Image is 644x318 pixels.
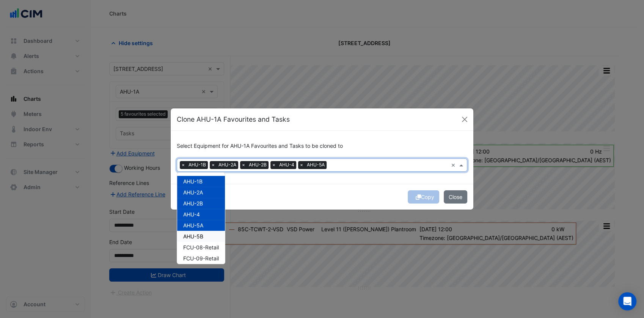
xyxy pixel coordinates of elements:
span: AHU-1B [187,161,208,169]
span: × [298,161,305,169]
span: × [210,161,217,169]
div: Options List [177,173,225,264]
span: AHU-1B [183,178,203,185]
span: FCU-09-Retail [183,255,219,262]
span: AHU-5A [183,222,203,229]
span: AHU-4 [277,161,296,169]
span: Clear [451,161,457,169]
div: Open Intercom Messenger [618,292,636,310]
span: AHU-2A [217,161,238,169]
h5: Clone AHU-1A Favourites and Tasks [177,114,290,124]
span: AHU-5A [305,161,327,169]
span: × [240,161,247,169]
span: × [180,161,187,169]
span: × [270,161,277,169]
span: AHU-2A [183,189,203,196]
span: AHU-2B [183,200,203,207]
button: Close [459,114,470,125]
button: Close [444,190,467,204]
span: FCU-08-Retail [183,244,219,251]
span: AHU-4 [183,211,200,218]
span: AHU-5B [183,233,203,240]
h6: Select Equipment for AHU-1A Favourites and Tasks to be cloned to [177,143,467,149]
span: AHU-2B [247,161,269,169]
